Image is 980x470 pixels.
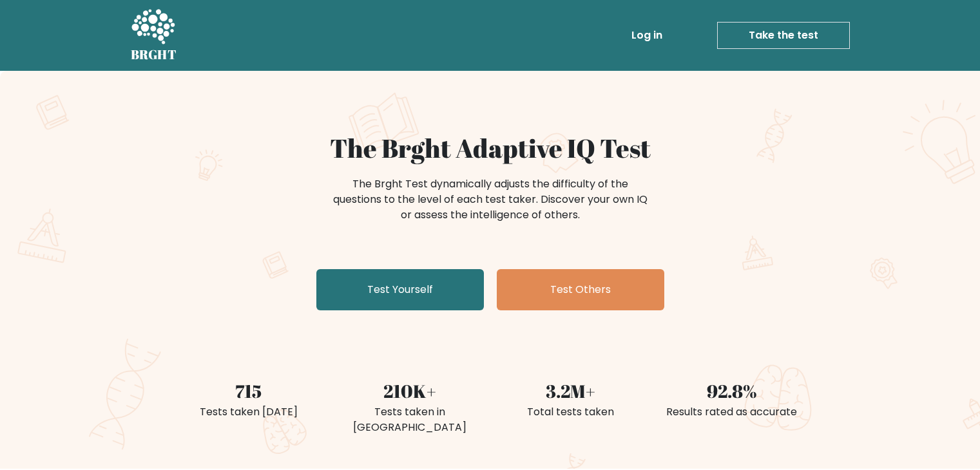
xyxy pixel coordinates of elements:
[626,23,668,48] a: Log in
[176,377,322,404] div: 715
[316,269,484,310] a: Test Yourself
[659,377,805,404] div: 92.8%
[498,404,644,420] div: Total tests taken
[337,377,483,404] div: 210K+
[131,47,177,62] h5: BRGHT
[176,133,805,164] h1: The Brght Adaptive IQ Test
[498,377,644,404] div: 3.2M+
[131,5,177,66] a: BRGHT
[176,404,322,420] div: Tests taken [DATE]
[659,404,805,420] div: Results rated as accurate
[717,22,850,49] a: Take the test
[329,176,651,223] div: The Brght Test dynamically adjusts the difficulty of the questions to the level of each test take...
[337,404,483,435] div: Tests taken in [GEOGRAPHIC_DATA]
[497,269,664,310] a: Test Others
